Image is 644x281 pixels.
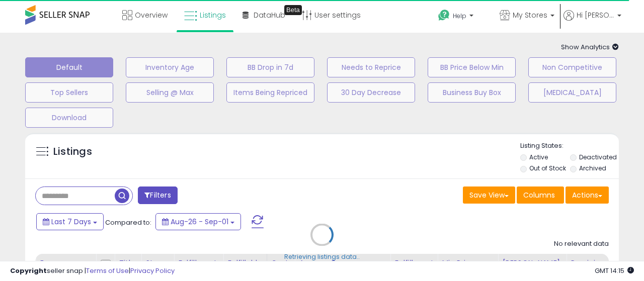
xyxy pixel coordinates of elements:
div: seller snap | | [10,266,175,276]
button: Inventory Age [126,57,214,77]
button: Top Sellers [25,82,113,103]
button: [MEDICAL_DATA] [528,82,616,103]
span: Help [453,12,466,20]
button: Download [25,108,113,128]
span: Overview [135,10,168,20]
button: Non Competitive [528,57,616,77]
a: Hi [PERSON_NAME] [563,10,621,33]
i: Get Help [438,9,450,22]
button: Needs to Reprice [327,57,415,77]
div: Retrieving listings data.. [284,252,360,261]
button: Items Being Repriced [226,82,314,103]
span: DataHub [254,10,285,20]
button: Default [25,57,113,77]
button: 30 Day Decrease [327,82,415,103]
strong: Copyright [10,266,47,275]
span: My Stores [513,10,547,20]
span: Hi [PERSON_NAME] [577,10,614,20]
button: Selling @ Max [126,82,214,103]
div: Tooltip anchor [284,5,302,15]
button: Business Buy Box [428,82,516,103]
span: Listings [200,10,226,20]
button: BB Price Below Min [428,57,516,77]
button: BB Drop in 7d [226,57,314,77]
span: Show Analytics [561,42,619,52]
a: Help [430,2,491,33]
